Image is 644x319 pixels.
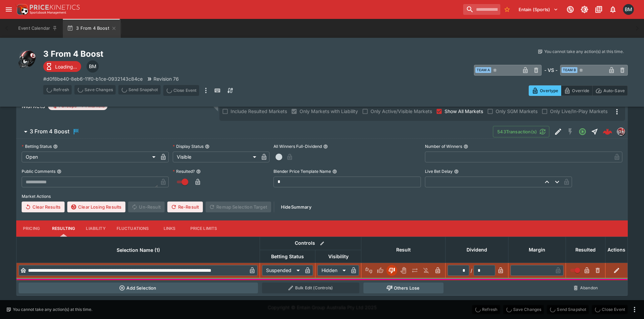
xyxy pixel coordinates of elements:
p: All Winners Full-Dividend [273,143,322,149]
img: pricekinetics [617,128,625,135]
button: Add Selection [19,283,258,293]
a: ac18fc8e-6811-4dab-87f0-962eeaea68ad [601,125,614,138]
button: All Winners Full-Dividend [323,144,328,149]
p: Revision 76 [153,75,179,82]
button: Blender Price Template Name [332,169,337,174]
th: Controls [260,237,361,250]
button: Resulted? [196,169,201,174]
p: Resulted? [173,168,195,174]
button: Lose [386,265,397,276]
button: HideSummary [277,202,315,212]
button: Liability [80,220,111,237]
p: Auto-Save [603,87,625,94]
div: Visible [173,152,259,162]
button: Number of Winners [463,144,468,149]
span: Team B [562,67,577,73]
button: Links [154,220,185,237]
button: more [630,305,639,314]
button: Price Limits [185,220,223,237]
svg: Open [578,128,587,136]
button: Overtype [529,85,561,96]
span: Show All Markets [445,108,483,115]
span: Only Active/Visible Markets [371,108,432,115]
span: Include Resulted Markets [231,108,287,115]
button: 3 From 4 Boost [63,19,120,38]
button: 543Transaction(s) [493,126,549,137]
button: Not Set [363,265,374,276]
button: Public Comments [57,169,62,174]
button: Win [375,265,386,276]
h2: Copy To Clipboard [43,49,336,59]
button: Edit Detail [552,126,564,138]
button: open drawer [3,3,15,16]
h6: - VS - [544,67,557,74]
img: american_football.png [16,49,38,70]
span: Team A [475,67,491,73]
p: Display Status [173,143,204,149]
button: Documentation [593,3,605,16]
div: Start From [529,85,628,96]
th: Dividend [446,237,508,263]
p: Number of Winners [425,143,462,149]
button: Abandon [568,283,603,293]
div: Suspended [262,265,302,276]
button: Pricing [16,220,47,237]
p: Public Comments [22,168,55,174]
button: Event Calendar [14,19,62,38]
p: Blender Price Template Name [273,168,331,174]
button: Live Bet Delay [454,169,459,174]
button: Others Lose [363,283,444,293]
button: Push [409,265,420,276]
button: Open [576,126,589,138]
button: Fluctuations [111,220,154,237]
div: Byron Monk [623,4,634,15]
button: more [202,85,210,96]
button: Bulk Edit (Controls) [262,283,359,293]
p: Live Bet Delay [425,168,453,174]
button: Straight [589,126,601,138]
button: Notifications [607,3,619,16]
span: Selection Name (1) [109,246,167,254]
button: 3 From 4 Boost [16,125,493,138]
div: Byron Monk [87,60,99,73]
span: Only Live/In-Play Markets [550,108,607,115]
p: Betting Status [22,143,52,149]
th: Resulted [566,237,605,263]
button: Clear Losing Results [67,202,125,212]
label: Market Actions [22,191,622,202]
button: Re-Result [167,202,203,212]
p: You cannot take any action(s) at this time. [13,307,92,313]
button: Toggle light/dark mode [578,3,591,16]
button: Override [561,85,592,96]
button: Connected to PK [564,3,576,16]
p: You cannot take any action(s) at this time. [544,49,624,55]
img: PriceKinetics [30,5,80,10]
img: logo-cerberus--red.svg [603,127,612,136]
button: Resulting [47,220,80,237]
p: Override [572,87,589,94]
img: Sportsbook Management [30,11,66,14]
span: Visibility [321,252,356,261]
button: Void [398,265,409,276]
svg: More [613,108,621,116]
button: Byron Monk [621,2,636,17]
th: Result [361,237,446,263]
p: Copy To Clipboard [43,75,143,82]
span: Only SGM Markets [496,108,538,115]
div: Open [22,152,158,162]
p: Loading... [55,63,77,70]
input: search [463,4,500,15]
th: Actions [605,237,628,263]
div: Hidden [317,265,348,276]
div: ac18fc8e-6811-4dab-87f0-962eeaea68ad [603,127,612,136]
th: Margin [508,237,566,263]
span: Betting Status [264,252,311,261]
button: No Bookmarks [502,4,512,15]
p: Overtype [540,87,558,94]
button: Clear Results [22,202,65,212]
img: PriceKinetics Logo [15,3,28,16]
button: Betting Status [53,144,58,149]
div: pricekinetics [617,128,625,136]
div: / [471,267,472,274]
